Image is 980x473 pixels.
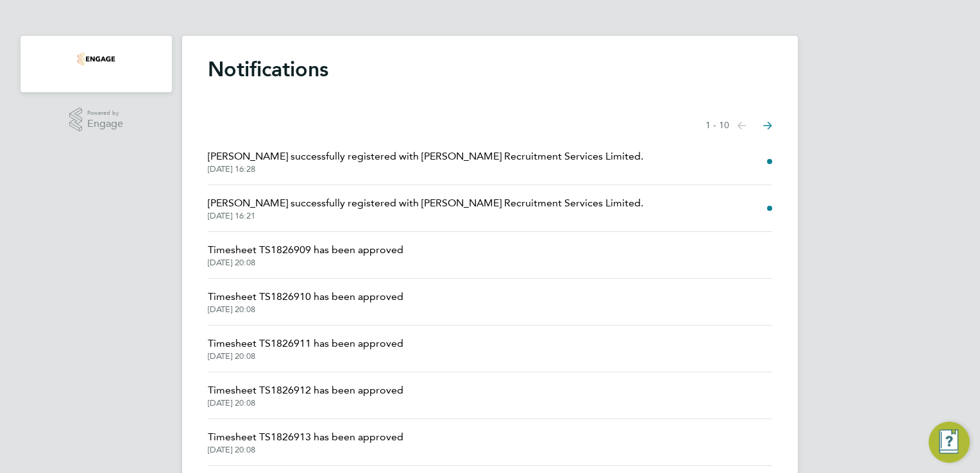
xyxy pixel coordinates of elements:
a: Powered byEngage [69,108,124,132]
span: [DATE] 20:08 [208,351,403,361]
h1: Notifications [208,56,772,82]
nav: Main navigation [21,36,172,92]
a: Timesheet TS1826909 has been approved[DATE] 20:08 [208,242,403,268]
a: Timesheet TS1826912 has been approved[DATE] 20:08 [208,383,403,408]
span: Timesheet TS1826911 has been approved [208,336,403,351]
nav: Select page of notifications list [705,113,772,138]
a: Timesheet TS1826910 has been approved[DATE] 20:08 [208,289,403,315]
a: [PERSON_NAME] successfully registered with [PERSON_NAME] Recruitment Services Limited.[DATE] 16:21 [208,195,643,221]
span: [PERSON_NAME] successfully registered with [PERSON_NAME] Recruitment Services Limited. [208,149,643,164]
span: Engage [87,119,123,129]
span: [DATE] 20:08 [208,258,403,268]
a: Timesheet TS1826913 has been approved[DATE] 20:08 [208,429,403,455]
button: Engage Resource Center [929,422,970,463]
span: [DATE] 20:08 [208,304,403,315]
span: [DATE] 16:28 [208,164,643,174]
span: Timesheet TS1826913 has been approved [208,429,403,445]
a: Timesheet TS1826911 has been approved[DATE] 20:08 [208,336,403,361]
a: Go to home page [36,49,156,69]
span: [DATE] 20:08 [208,445,403,455]
span: 1 - 10 [705,119,729,132]
span: Timesheet TS1826909 has been approved [208,242,403,258]
span: [PERSON_NAME] successfully registered with [PERSON_NAME] Recruitment Services Limited. [208,195,643,211]
a: [PERSON_NAME] successfully registered with [PERSON_NAME] Recruitment Services Limited.[DATE] 16:28 [208,149,643,174]
span: Timesheet TS1826912 has been approved [208,383,403,398]
span: Timesheet TS1826910 has been approved [208,289,403,304]
span: [DATE] 16:21 [208,211,643,221]
span: [DATE] 20:08 [208,398,403,408]
span: Powered by [87,108,123,119]
img: acceptrec-logo-retina.png [77,49,115,69]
